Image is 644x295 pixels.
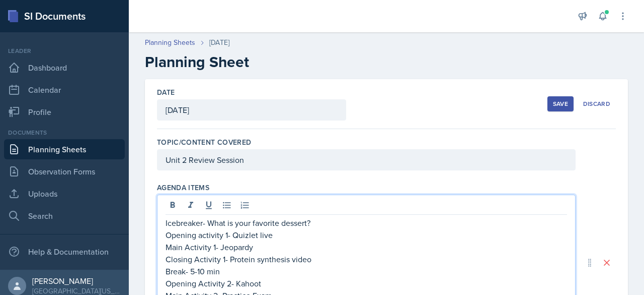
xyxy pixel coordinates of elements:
[4,206,125,226] a: Search
[4,161,125,182] a: Observation Forms
[166,217,567,229] p: Icebreaker- What is your favorite dessert?
[166,154,567,166] p: Unit 2 Review Session
[4,57,125,78] a: Dashboard
[4,184,125,204] a: Uploads
[4,46,125,55] div: Leader
[4,80,125,100] a: Calendar
[4,242,125,262] div: Help & Documentation
[583,100,610,108] div: Discard
[166,229,567,241] p: Opening activity 1- Quizlet live
[4,139,125,159] a: Planning Sheets
[157,87,175,97] label: Date
[145,37,195,48] a: Planning Sheets
[166,241,567,253] p: Main Activity 1- Jeopardy
[547,96,574,111] button: Save
[553,100,568,108] div: Save
[145,53,628,71] h2: Planning Sheet
[32,276,121,286] div: [PERSON_NAME]
[166,265,567,277] p: Break- 5-10 min
[4,128,125,137] div: Documents
[166,253,567,265] p: Closing Activity 1- Protein synthesis video
[157,183,209,193] label: Agenda items
[157,137,251,147] label: Topic/Content Covered
[4,102,125,122] a: Profile
[209,37,229,48] div: [DATE]
[578,96,616,111] button: Discard
[166,277,567,289] p: Opening Activity 2- Kahoot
